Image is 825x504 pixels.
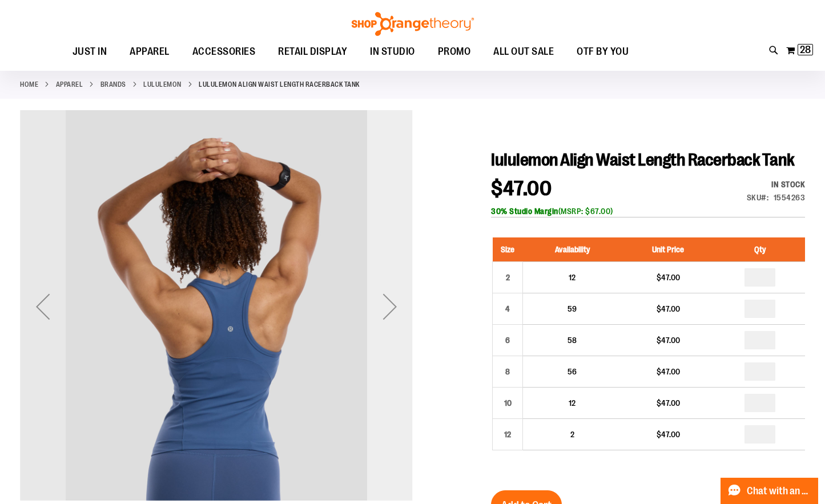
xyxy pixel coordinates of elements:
[350,12,476,36] img: Shop Orangetheory
[747,179,806,190] div: Availability
[627,334,709,346] div: $47.00
[747,486,811,497] span: Chat with an Expert
[367,110,413,503] div: Next
[499,426,516,443] div: 12
[569,273,576,282] span: 12
[199,79,360,90] strong: lululemon Align Waist Length Racerback Tank
[493,237,523,262] th: Size
[627,366,709,377] div: $47.00
[747,179,806,190] div: In stock
[499,332,516,349] div: 6
[143,79,182,90] a: lululemon
[577,39,629,64] span: OTF BY YOU
[20,108,413,501] img: lululemon Align Waist Length Racerback Tank
[499,394,516,412] div: 10
[627,397,709,409] div: $47.00
[627,272,709,283] div: $47.00
[370,39,415,64] span: IN STUDIO
[570,430,574,439] span: 2
[192,39,256,64] span: ACCESSORIES
[568,304,577,313] span: 59
[568,336,577,345] span: 58
[20,110,413,503] div: lululemon Align Waist Length Racerback Tank
[491,177,552,200] span: $47.00
[627,303,709,315] div: $47.00
[568,367,577,376] span: 56
[747,193,769,202] strong: SKU
[715,237,805,262] th: Qty
[499,363,516,380] div: 8
[73,39,107,64] span: JUST IN
[130,39,170,64] span: APPAREL
[20,79,38,90] a: Home
[622,237,715,262] th: Unit Price
[569,398,576,408] span: 12
[100,79,126,90] a: BRANDS
[56,79,83,90] a: APPAREL
[491,207,558,216] b: 30% Studio Margin
[20,110,66,503] div: Previous
[491,205,805,217] div: (MSRP: $67.00)
[438,39,471,64] span: PROMO
[800,44,811,55] span: 28
[721,478,819,504] button: Chat with an Expert
[278,39,347,64] span: RETAIL DISPLAY
[493,39,554,64] span: ALL OUT SALE
[523,237,622,262] th: Availability
[491,150,795,170] span: lululemon Align Waist Length Racerback Tank
[499,300,516,317] div: 4
[774,192,806,203] div: 1554263
[499,269,516,286] div: 2
[627,429,709,440] div: $47.00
